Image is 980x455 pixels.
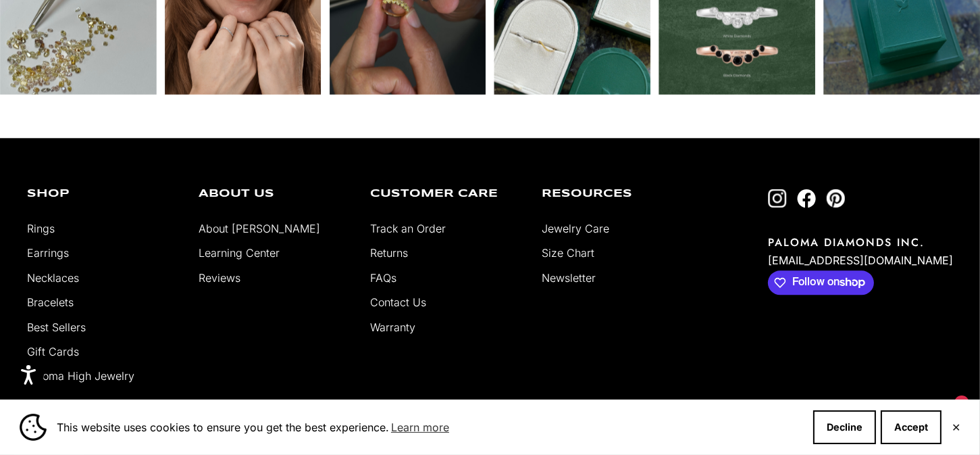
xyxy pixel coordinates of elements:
[370,271,396,285] a: FAQs
[27,222,55,235] a: Rings
[57,417,802,437] span: This website uses cookies to ensure you get the best experience.
[370,320,415,334] a: Warranty
[199,246,280,260] a: Learning Center
[27,320,86,334] a: Best Sellers
[27,345,79,358] a: Gift Cards
[797,189,816,208] a: Follow on Facebook
[768,250,953,270] p: [EMAIL_ADDRESS][DOMAIN_NAME]
[27,189,178,199] p: Shop
[542,222,609,235] a: Jewelry Care
[199,271,240,285] a: Reviews
[370,222,446,235] a: Track an Order
[199,222,320,235] a: About [PERSON_NAME]
[370,295,426,309] a: Contact Us
[27,295,74,309] a: Bracelets
[542,271,596,285] a: Newsletter
[389,417,451,437] a: Learn more
[881,410,942,444] button: Accept
[27,271,79,285] a: Necklaces
[768,189,787,208] a: Follow on Instagram
[370,246,408,260] a: Returns
[27,369,134,383] a: Paloma High Jewelry
[199,189,350,199] p: About Us
[370,189,521,199] p: Customer Care
[768,235,953,250] p: PALOMA DIAMONDS INC.
[542,246,594,260] a: Size Chart
[20,414,47,441] img: Cookie banner
[952,423,960,431] button: Close
[813,410,876,444] button: Decline
[542,189,693,199] p: Resources
[27,246,69,260] a: Earrings
[826,189,845,208] a: Follow on Pinterest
